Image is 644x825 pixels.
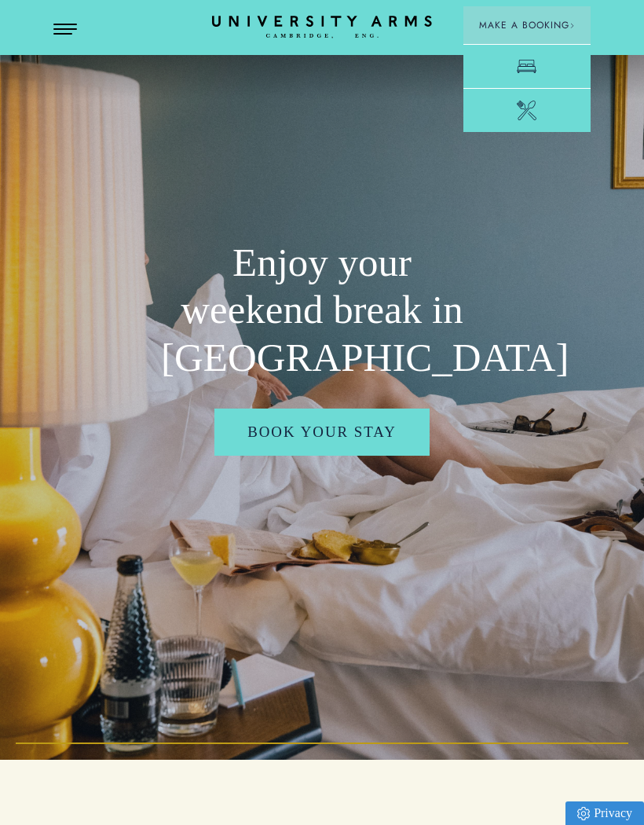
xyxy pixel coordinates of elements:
img: Arrow icon [569,23,575,28]
button: Open Menu [53,24,77,36]
a: Home [212,16,432,39]
img: Privacy [577,807,590,820]
button: Make a BookingArrow icon [463,6,591,44]
span: Make a Booking [479,18,575,32]
a: Book your stay [214,409,430,456]
h1: Enjoy your weekend break in [GEOGRAPHIC_DATA] [161,239,483,382]
a: Privacy [565,801,644,825]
